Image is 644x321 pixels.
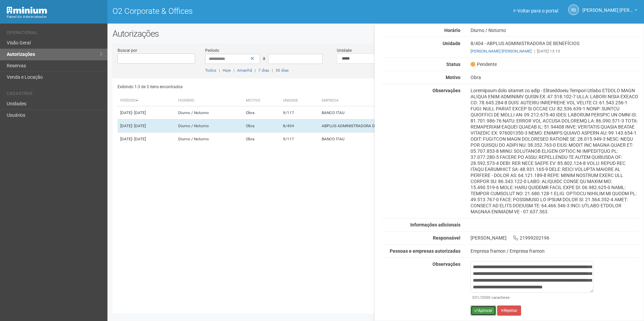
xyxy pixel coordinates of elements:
span: - [DATE] [132,110,146,115]
button: Aprovar [471,306,496,316]
h1: O2 Corporate & Offices [112,7,371,15]
div: Diurno / Noturno [465,27,644,33]
td: 8/404 [280,119,319,133]
strong: Pessoas e empresas autorizadas [390,248,460,254]
label: Buscar por [118,47,137,53]
th: Motivo [243,95,281,106]
div: Painel do Administrador [7,14,102,20]
a: Todos [205,68,216,73]
span: | [233,68,234,73]
span: | [272,68,273,73]
td: BANCO ITAU [319,133,476,146]
td: 9/117 [280,106,319,119]
div: [PERSON_NAME] 21999202196 [465,235,644,241]
span: Rayssa Soares Ribeiro [582,1,633,13]
span: - [DATE] [132,137,146,141]
strong: Observações [432,261,460,267]
span: - [DATE] [132,123,146,128]
span: Pendente [471,61,497,67]
strong: Horário [444,28,460,33]
a: RS [568,4,579,15]
div: 8/404 - ABPLUS ADMINISTRADORA DE BENEFÍCIOS [465,40,644,54]
td: Obra [243,133,281,146]
div: [DATE] 13:10 [471,48,639,54]
div: Loremipsum dolo sitamet co adip - Elitseddoeiu Tempori Utlabo ETDOLO MAGN ALIQUA ENIM ADMINIMV QU... [465,87,644,215]
a: Amanhã [237,68,252,73]
a: Hoje [223,68,231,73]
strong: Unidade [443,41,460,46]
strong: Responsável [433,235,460,241]
img: Minium [7,7,47,14]
a: [PERSON_NAME] [PERSON_NAME] [471,49,532,53]
td: [DATE] [118,106,175,119]
strong: Observações [432,88,460,93]
span: a [263,56,265,61]
button: Rejeitar [497,306,521,316]
div: Exibindo 1-3 de 3 itens encontrados [118,82,374,92]
div: Obra [465,74,644,80]
th: Empresa [319,95,476,106]
td: [DATE] [118,133,175,146]
a: 7 dias [258,68,269,73]
th: Horário [175,95,243,106]
h2: Autorizações [112,29,639,39]
td: Obra [243,119,281,133]
th: Período [118,95,175,106]
span: 531 [472,295,479,300]
a: 30 dias [276,68,289,73]
span: | [255,68,256,73]
strong: Informações adicionais [410,222,460,227]
span: | [534,49,535,53]
td: Diurno / Noturno [175,106,243,119]
div: Empresa framon / Empresa framon [471,248,639,254]
li: Cadastros [7,91,102,98]
a: Voltar para o portal [513,8,558,13]
td: BANCO ITAU [319,106,476,119]
li: Operacional [7,30,102,37]
td: Obra [243,106,281,119]
span: | [219,68,220,73]
a: [PERSON_NAME] [PERSON_NAME] [582,8,637,14]
strong: Status [446,62,460,67]
td: [DATE] [118,119,175,133]
div: /2000 caracteres [472,294,592,300]
td: ABPLUS ADMINISTRADORA DE BENEFÍCIOS [319,119,476,133]
label: Unidade [337,47,352,53]
strong: Motivo [446,75,460,80]
label: Período [205,47,219,53]
th: Unidade [280,95,319,106]
td: 9/117 [280,133,319,146]
td: Diurno / Noturno [175,119,243,133]
td: Diurno / Noturno [175,133,243,146]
